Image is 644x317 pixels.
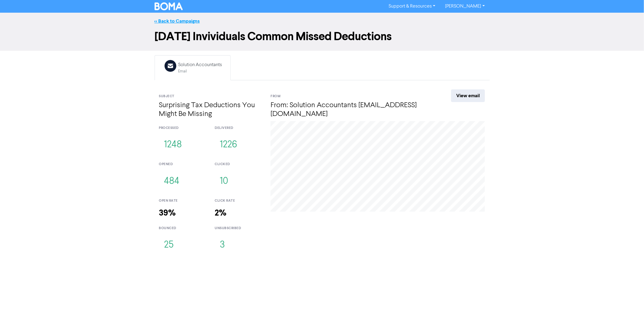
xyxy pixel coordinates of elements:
[178,61,222,69] div: Solution Accountants
[614,288,644,317] iframe: Chat Widget
[215,198,261,203] div: click rate
[159,94,262,99] div: Subject
[159,226,206,231] div: bounced
[178,69,222,74] div: Email
[155,18,200,24] a: << Back to Campaigns
[159,162,206,167] div: opened
[159,235,179,255] button: 25
[215,226,261,231] div: unsubscribed
[215,135,242,155] button: 1226
[159,171,185,191] button: 484
[159,126,206,131] div: processed
[155,2,183,10] img: BOMA Logo
[440,2,489,11] a: [PERSON_NAME]
[159,198,206,203] div: open rate
[215,171,233,191] button: 10
[215,208,226,218] strong: 2%
[271,101,429,119] h4: From: Solution Accountants [EMAIL_ADDRESS][DOMAIN_NAME]
[159,208,176,218] strong: 39%
[159,135,187,155] button: 1248
[159,101,262,119] h4: Surprising Tax Deductions You Might Be Missing
[215,235,230,255] button: 3
[271,94,429,99] div: From
[215,162,261,167] div: clicked
[155,30,490,43] h1: [DATE] Invividuals Common Missed Deductions
[215,126,261,131] div: delivered
[451,89,485,102] a: View email
[384,2,440,11] a: Support & Resources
